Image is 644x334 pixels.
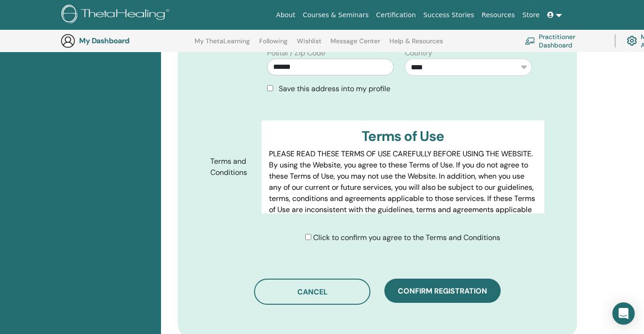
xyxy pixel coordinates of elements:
button: Confirm registration [384,279,501,303]
a: Following [259,37,288,52]
a: Store [519,7,543,24]
p: PLEASE READ THESE TERMS OF USE CAREFULLY BEFORE USING THE WEBSITE. By using the Website, you agre... [269,148,537,227]
img: cog.svg [627,33,637,48]
a: My ThetaLearning [195,37,250,52]
img: logo.png [61,5,173,26]
a: Message Center [330,37,380,52]
label: Country [405,47,432,59]
h3: Terms of Use [269,128,537,145]
span: Click to confirm you agree to the Terms and Conditions [313,233,500,242]
div: Open Intercom Messenger [612,302,635,325]
h3: My Dashboard [79,36,172,45]
button: Cancel [254,279,370,305]
label: Terms and Conditions [203,153,262,181]
span: Confirm registration [398,286,487,296]
a: Wishlist [297,37,322,52]
span: Save this address into my profile [279,84,390,94]
img: chalkboard-teacher.svg [525,37,535,45]
a: Practitioner Dashboard [525,31,604,51]
label: Postal / Zip Code [267,47,325,59]
a: Resources [478,7,519,24]
a: Certification [372,7,419,24]
a: Help & Resources [389,37,443,52]
a: Success Stories [420,7,478,24]
img: generic-user-icon.jpg [60,33,75,48]
span: Cancel [297,287,328,297]
a: Courses & Seminars [299,7,373,24]
a: About [272,7,299,24]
